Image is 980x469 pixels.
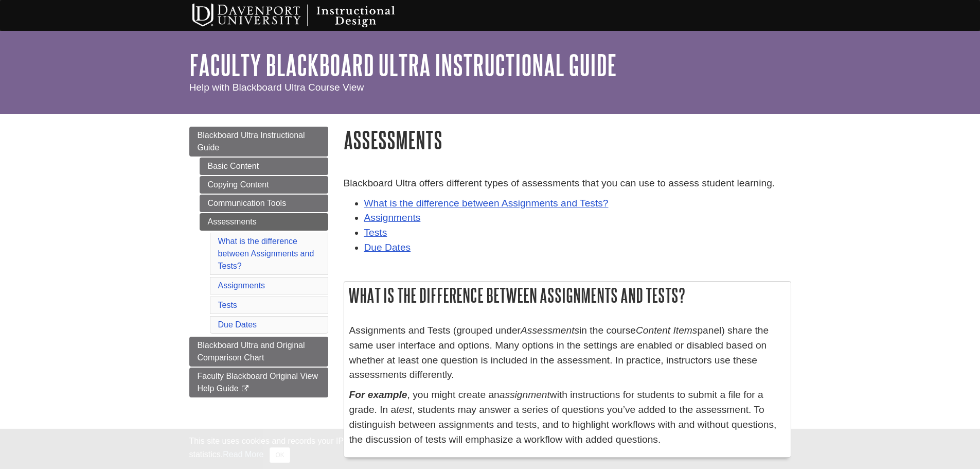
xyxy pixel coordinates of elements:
a: Assignments [218,281,265,290]
a: Faculty Blackboard Original View Help Guide [189,368,328,397]
span: Faculty Blackboard Original View Help Guide [198,372,318,393]
p: Assignments and Tests (grouped under in the course panel) share the same user interface and optio... [349,323,786,383]
em: Assessments [521,325,579,336]
a: Tests [218,301,237,309]
div: Guide Page Menu [189,127,328,397]
a: Due Dates [218,320,257,329]
a: Communication Tools [200,195,328,212]
span: Help with Blackboard Ultra Course View [189,82,364,93]
div: This site uses cookies and records your IP address for usage statistics. Additionally, we use Goo... [189,435,791,463]
a: What is the difference between Assignments and Tests? [364,198,609,209]
a: What is the difference between Assignments and Tests? [218,237,314,270]
p: , you might create an with instructions for students to submit a file for a grade. In a , student... [349,388,786,447]
a: Blackboard Ultra and Original Comparison Chart [189,337,328,367]
span: Blackboard Ultra and Original Comparison Chart [198,341,305,362]
h2: What is the difference between Assignments and Tests? [344,282,791,309]
span: Blackboard Ultra Instructional Guide [198,131,305,152]
em: Content Items [636,325,697,336]
h1: Assessments [344,127,791,153]
a: Read More [223,450,263,459]
a: Faculty Blackboard Ultra Instructional Guide [189,49,617,81]
img: Davenport University Instructional Design [184,3,431,28]
a: Copying Content [200,176,328,194]
i: This link opens in a new window [241,386,250,392]
p: Blackboard Ultra offers different types of assessments that you can use to assess student learning. [344,176,791,191]
em: assignment [500,389,550,400]
a: Basic Content [200,158,328,175]
a: Assessments [200,213,328,231]
a: Tests [364,227,387,238]
em: test [396,404,412,415]
a: Blackboard Ultra Instructional Guide [189,127,328,157]
a: Assignments [364,212,421,223]
a: Due Dates [364,242,411,253]
strong: For example [349,389,407,400]
button: Close [270,447,290,463]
